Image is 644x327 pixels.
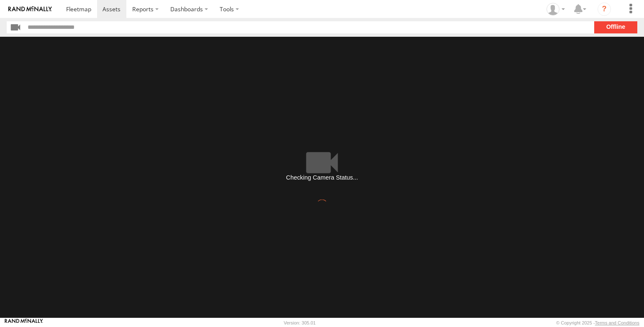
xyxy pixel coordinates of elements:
[284,320,316,325] div: Version: 305.01
[8,6,52,12] img: rand-logo.svg
[598,3,611,16] i: ?
[556,320,639,325] div: © Copyright 2025 -
[544,3,568,15] div: Ivonn Gaytan
[595,320,639,325] a: Terms and Conditions
[5,319,43,327] a: Visit our Website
